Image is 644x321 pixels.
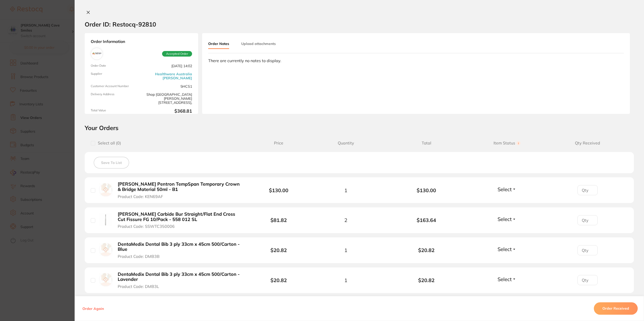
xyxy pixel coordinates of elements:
b: DentaMedix Dental Bib 3 ply 33cm x 45cm 500/Carton - Lavender [118,272,243,282]
input: Qty [577,275,598,285]
img: Healthware Australia Ridley [92,49,102,59]
span: Delivery Address [91,92,139,105]
b: $163.64 [386,217,467,223]
span: 1 [344,247,347,253]
span: Total Value [91,109,139,114]
span: 2 [344,217,347,223]
b: [PERSON_NAME] Carbide Bur Straight/Flat End Cross Cut Fissure FG 10/Pack - 558 012 SL [118,212,243,222]
button: [PERSON_NAME] Carbide Bur Straight/Flat End Cross Cut Fissure FG 10/Pack - 558 012 SL Product Cod... [116,211,244,229]
button: Order Again [81,306,105,311]
span: Select all ( 0 ) [95,141,121,145]
span: Order Date [91,64,139,68]
span: 5HCS1 [143,84,192,88]
b: [PERSON_NAME] Pentron TempSpan Temporary Crown & Bridge Material 50ml - B1 [118,182,243,192]
span: 1 [344,277,347,283]
h2: Order ID: Restocq- 92810 [85,20,156,28]
button: Upload attachments [241,39,276,48]
button: [PERSON_NAME] Pentron TempSpan Temporary Crown & Bridge Material 50ml - B1 Product Code: KEN69AF [116,181,244,199]
b: $20.82 [270,247,287,253]
input: Qty [577,245,598,255]
span: Select [498,186,512,192]
span: Select [498,276,512,282]
a: Healthware Australia [PERSON_NAME] [143,72,192,80]
span: Product Code: SSWTC350006 [118,224,175,229]
span: Price [252,141,305,145]
span: Item Status [467,141,547,145]
span: Product Code: DMB3B [118,254,160,259]
span: Total [386,141,467,145]
span: Select [498,246,512,252]
button: Select [496,276,518,282]
img: DentaMedix Dental Bib 3 ply 33cm x 45cm 500/Carton - Lavender [99,273,112,286]
h2: Your Orders [85,124,634,132]
b: $20.82 [386,277,467,283]
span: Product Code: DMB3L [118,284,159,289]
span: Select [498,216,512,222]
b: $368.81 [143,109,192,114]
button: Select [496,246,518,252]
span: Accepted Order [162,51,192,57]
b: DentaMedix Dental Bib 3 ply 33cm x 45cm 500/Carton - Blue [118,242,243,252]
b: $130.00 [269,187,288,193]
span: Quantity [305,141,386,145]
input: Qty [577,185,598,195]
span: [DATE] 14:02 [143,64,192,68]
input: Qty [577,215,598,225]
span: 1 [344,187,347,193]
button: Select [496,186,518,192]
button: DentaMedix Dental Bib 3 ply 33cm x 45cm 500/Carton - Lavender Product Code: DMB3L [116,271,244,289]
img: DentaMedix Dental Bib 3 ply 33cm x 45cm 500/Carton - Blue [99,243,112,256]
button: Order Notes [208,39,229,49]
span: Shop [GEOGRAPHIC_DATA][PERSON_NAME][STREET_ADDRESS], [143,92,192,105]
button: Select [496,216,518,222]
button: DentaMedix Dental Bib 3 ply 33cm x 45cm 500/Carton - Blue Product Code: DMB3B [116,241,244,259]
span: Qty Received [547,141,628,145]
b: $20.82 [386,247,467,253]
b: $130.00 [386,187,467,193]
div: There are currently no notes to display. [208,58,624,63]
span: Customer Account Number [91,84,139,88]
strong: Order Information [91,39,192,44]
button: Save To List [94,157,129,168]
img: SS White Carbide Bur Straight/Flat End Cross Cut Fissure FG 10/Pack - 558 012 SL [99,213,112,226]
img: Kerr Pentron TempSpan Temporary Crown & Bridge Material 50ml - B1 [99,183,112,196]
b: $20.82 [270,277,287,283]
span: Supplier [91,72,139,80]
span: Product Code: KEN69AF [118,194,163,199]
b: $81.82 [270,217,287,223]
button: Order Received [594,303,638,315]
